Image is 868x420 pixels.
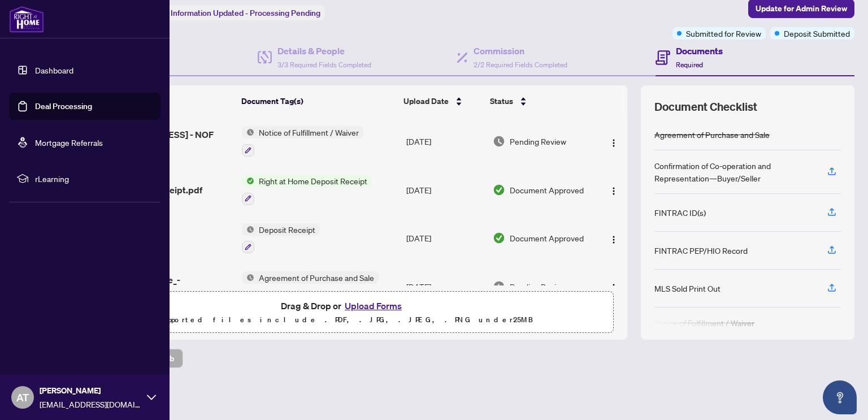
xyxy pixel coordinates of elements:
[654,282,721,295] div: MLS Sold Print Out
[16,389,29,405] span: AT
[474,60,567,69] span: 2/2 Required Fields Completed
[605,132,623,150] button: Logo
[40,398,141,410] span: [EMAIL_ADDRESS][DOMAIN_NAME]
[9,6,44,33] img: logo
[493,184,505,196] img: Document Status
[676,60,703,69] span: Required
[402,214,488,263] td: [DATE]
[281,298,405,313] span: Drag & Drop or
[242,223,320,254] button: Status IconDeposit Receipt
[242,271,254,284] img: Status Icon
[402,166,488,214] td: [DATE]
[35,101,92,111] a: Deal Processing
[403,95,449,107] span: Upload Date
[493,135,505,148] img: Document Status
[40,384,141,397] span: [PERSON_NAME]
[277,44,371,58] h4: Details & People
[609,283,618,292] img: Logo
[242,175,372,205] button: Status IconRight at Home Deposit Receipt
[402,262,488,311] td: [DATE]
[510,135,566,148] span: Pending Review
[686,27,761,40] span: Submitted for Review
[510,280,566,293] span: Pending Review
[35,137,103,148] a: Mortgage Referrals
[73,292,613,334] span: Drag & Drop orUpload FormsSupported files include .PDF, .JPG, .JPEG, .PNG under25MB
[80,313,606,327] p: Supported files include .PDF, .JPG, .JPEG, .PNG under 25 MB
[493,232,505,244] img: Document Status
[171,8,320,18] span: Information Updated - Processing Pending
[490,95,513,107] span: Status
[237,85,399,117] th: Document Tag(s)
[254,126,363,138] span: Notice of Fulfillment / Waiver
[254,271,379,284] span: Agreement of Purchase and Sale
[341,298,405,313] button: Upload Forms
[35,172,153,185] span: rLearning
[254,223,320,236] span: Deposit Receipt
[242,175,254,187] img: Status Icon
[485,85,593,117] th: Status
[474,44,567,58] h4: Commission
[140,5,325,20] div: Status:
[242,126,363,157] button: Status IconNotice of Fulfillment / Waiver
[510,232,584,244] span: Document Approved
[35,65,73,75] a: Dashboard
[605,181,623,199] button: Logo
[399,85,485,117] th: Upload Date
[676,44,723,58] h4: Documents
[493,280,505,293] img: Document Status
[654,99,757,115] span: Document Checklist
[242,126,254,138] img: Status Icon
[242,271,379,302] button: Status IconAgreement of Purchase and Sale
[254,175,372,187] span: Right at Home Deposit Receipt
[609,187,618,196] img: Logo
[823,380,857,414] button: Open asap
[784,27,850,40] span: Deposit Submitted
[277,60,371,69] span: 3/3 Required Fields Completed
[605,229,623,247] button: Logo
[605,278,623,296] button: Logo
[654,128,770,141] div: Agreement of Purchase and Sale
[654,244,748,257] div: FINTRAC PEP/HIO Record
[402,117,488,166] td: [DATE]
[609,235,618,244] img: Logo
[654,206,706,219] div: FINTRAC ID(s)
[242,223,254,236] img: Status Icon
[609,138,618,148] img: Logo
[510,184,584,196] span: Document Approved
[654,159,814,184] div: Confirmation of Co-operation and Representation—Buyer/Seller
